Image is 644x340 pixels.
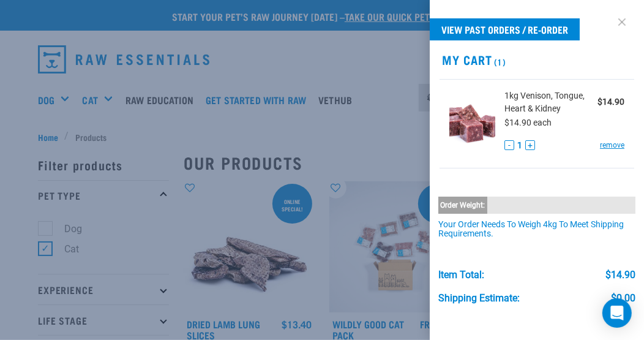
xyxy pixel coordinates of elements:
h2: My Cart [430,53,644,67]
div: Order weight: 1kg [438,197,488,214]
div: Open Intercom Messenger [602,298,632,328]
button: - [504,140,514,150]
div: Shipping Estimate: [438,293,520,304]
span: (1) [492,59,506,64]
a: View past orders / re-order [430,18,580,40]
span: $14.90 each [504,118,552,127]
div: Your order needs to weigh 4kg to meet shipping requirements. [438,220,636,240]
a: remove [600,140,624,151]
span: 1 [517,139,522,152]
img: Venison, Tongue, Heart & Kidney [449,89,495,153]
strong: $14.90 [597,97,624,107]
span: 1kg Venison, Tongue, Heart & Kidney [504,89,597,115]
div: $0.00 [611,293,635,304]
div: Item Total: [438,270,484,281]
div: $14.90 [605,270,635,281]
button: + [525,140,535,150]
